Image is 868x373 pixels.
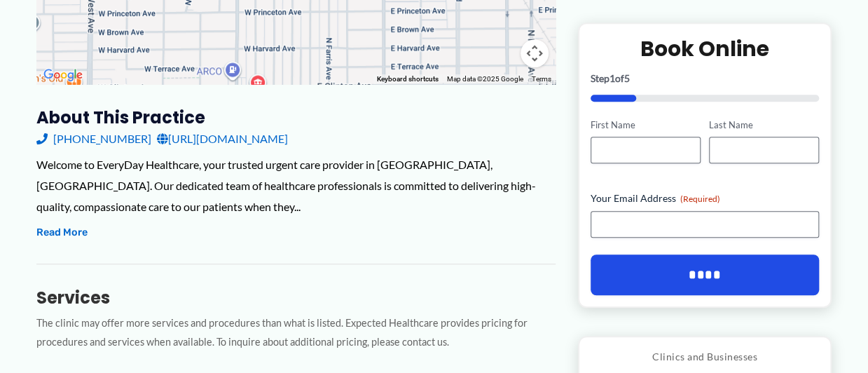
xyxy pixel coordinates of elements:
p: Clinics and Businesses [590,348,820,367]
button: Read More [36,224,88,241]
a: [URL][DOMAIN_NAME] [157,128,288,149]
span: 5 [624,72,630,84]
div: Welcome to EveryDay Healthcare, your trusted urgent care provider in [GEOGRAPHIC_DATA], [GEOGRAPH... [36,154,556,217]
h2: Book Online [591,35,820,62]
img: Google [40,66,86,84]
h3: Services [36,287,556,308]
label: Last Name [709,118,819,132]
h3: About this practice [36,107,556,128]
a: Terms (opens in new tab) [532,75,551,83]
button: Keyboard shortcuts [377,74,439,84]
p: Step of [591,74,820,83]
button: Map camera controls [521,39,549,67]
span: (Required) [680,194,720,205]
a: Open this area in Google Maps (opens a new window) [40,66,86,84]
span: Map data ©2025 Google [447,75,523,83]
p: The clinic may offer more services and procedures than what is listed. Expected Healthcare provid... [36,314,556,352]
label: Your Email Address [591,192,820,206]
span: 1 [609,72,615,84]
a: [PHONE_NUMBER] [36,128,151,149]
label: First Name [591,118,701,132]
